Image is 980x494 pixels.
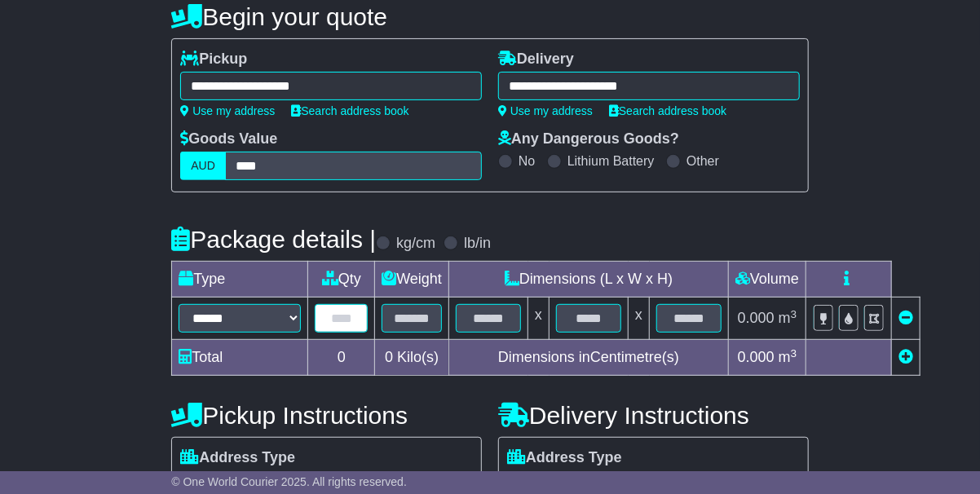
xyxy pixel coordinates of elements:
sup: 3 [791,347,797,359]
h4: Pickup Instructions [171,402,482,429]
span: 0 [385,349,393,365]
span: 0.000 [738,349,775,365]
a: Search address book [609,104,726,117]
label: Address Type [180,449,295,467]
h4: Package details | [171,226,376,253]
a: Search address book [291,104,408,117]
label: Delivery [498,51,574,68]
td: Dimensions (L x W x H) [449,262,729,298]
sup: 3 [791,308,797,320]
label: Any Dangerous Goods? [498,130,679,148]
span: 0.000 [738,310,775,326]
a: Use my address [180,104,275,117]
label: Other [686,153,719,169]
span: © One World Courier 2025. All rights reserved. [171,475,407,488]
label: lb/in [464,235,491,253]
label: No [519,153,535,169]
label: Lithium Battery [567,153,655,169]
td: Weight [375,262,449,298]
a: Use my address [498,104,593,117]
h4: Begin your quote [171,3,808,30]
td: Total [172,340,308,376]
td: Qty [308,262,375,298]
span: m [779,310,797,326]
label: Pickup [180,51,247,68]
td: Kilo(s) [375,340,449,376]
td: Dimensions in Centimetre(s) [449,340,729,376]
label: Address Type [507,449,622,467]
a: Remove this item [898,310,913,326]
h4: Delivery Instructions [498,402,809,429]
td: Volume [729,262,806,298]
label: AUD [180,152,226,180]
td: 0 [308,340,375,376]
a: Add new item [898,349,913,365]
td: x [629,298,650,340]
label: kg/cm [396,235,435,253]
span: m [779,349,797,365]
td: Type [172,262,308,298]
td: x [528,298,550,340]
label: Goods Value [180,130,277,148]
